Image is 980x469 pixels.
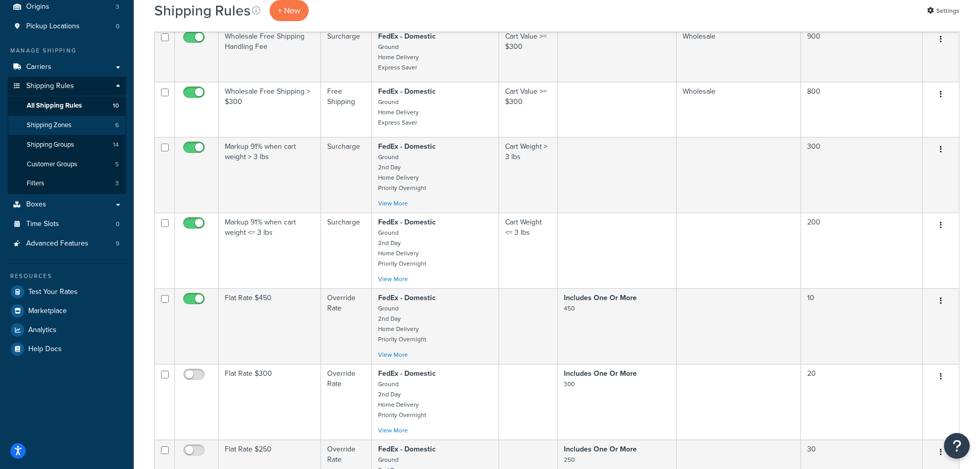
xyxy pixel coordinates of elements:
[115,121,119,130] span: 6
[115,179,119,188] span: 3
[8,321,126,339] a: Analytics
[26,239,88,248] span: Advanced Features
[564,304,575,313] small: 450
[8,135,126,154] a: Shipping Groups 14
[219,364,321,440] td: Flat Rate $300
[801,137,923,213] td: 300
[801,82,923,137] td: 800
[8,155,126,174] li: Customer Groups
[564,368,637,379] strong: Includes One Or More
[8,96,126,115] li: All Shipping Rules
[564,379,575,389] small: 300
[8,234,126,253] a: Advanced Features 9
[499,27,557,82] td: Cart Value >= $300
[219,288,321,364] td: Flat Rate $450
[8,96,126,115] a: All Shipping Rules 10
[321,27,372,82] td: Surcharge
[378,274,408,284] a: View More
[378,31,436,42] strong: FedEx - Domestic
[321,82,372,137] td: Free Shipping
[8,116,126,135] li: Shipping Zones
[378,42,419,72] small: Ground Home Delivery Express Saver
[378,199,408,208] a: View More
[321,213,372,288] td: Surcharge
[26,220,59,229] span: Time Slots
[28,288,78,297] span: Test Your Rates
[219,137,321,213] td: Markup 91% when cart weight > 3 lbs
[378,97,419,127] small: Ground Home Delivery Express Saver
[499,137,557,213] td: Cart Weight > 3 lbs
[8,46,126,55] div: Manage Shipping
[8,17,126,36] li: Pickup Locations
[8,234,126,253] li: Advanced Features
[28,307,67,316] span: Marketplace
[801,288,923,364] td: 10
[219,82,321,137] td: Wholesale Free Shipping > $300
[26,82,74,91] span: Shipping Rules
[28,345,62,354] span: Help Docs
[378,292,436,303] strong: FedEx - Domestic
[116,239,119,248] span: 9
[116,220,119,229] span: 0
[8,116,126,135] a: Shipping Zones 6
[26,3,49,11] span: Origins
[27,141,74,149] span: Shipping Groups
[378,379,426,420] small: Ground 2nd Day Home Delivery Priority Overnight
[27,101,82,110] span: All Shipping Rules
[8,195,126,214] a: Boxes
[8,155,126,174] a: Customer Groups 5
[927,4,959,18] a: Settings
[378,304,426,344] small: Ground 2nd Day Home Delivery Priority Overnight
[116,3,119,11] span: 3
[676,27,801,82] td: Wholesale
[8,302,126,320] a: Marketplace
[219,213,321,288] td: Markup 91% when cart weight <= 3 lbs
[8,340,126,358] a: Help Docs
[115,160,119,169] span: 5
[8,283,126,301] a: Test Your Rates
[8,17,126,36] a: Pickup Locations 0
[116,22,119,31] span: 0
[8,77,126,194] li: Shipping Rules
[378,141,436,152] strong: FedEx - Domestic
[676,82,801,137] td: Wholesale
[801,27,923,82] td: 900
[8,174,126,193] a: Filters 3
[378,350,408,359] a: View More
[219,27,321,82] td: Wholesale Free Shipping Handling Fee
[378,368,436,379] strong: FedEx - Domestic
[27,121,72,130] span: Shipping Zones
[564,444,637,455] strong: Includes One Or More
[8,77,126,96] a: Shipping Rules
[378,426,408,435] a: View More
[26,63,51,72] span: Carriers
[8,58,126,77] a: Carriers
[564,292,637,303] strong: Includes One Or More
[154,1,251,21] h1: Shipping Rules
[28,326,57,335] span: Analytics
[378,217,436,228] strong: FedEx - Domestic
[321,137,372,213] td: Surcharge
[801,364,923,440] td: 20
[27,160,77,169] span: Customer Groups
[8,215,126,234] li: Time Slots
[27,179,44,188] span: Filters
[113,101,119,110] span: 10
[378,86,436,97] strong: FedEx - Domestic
[26,22,80,31] span: Pickup Locations
[378,444,436,455] strong: FedEx - Domestic
[321,364,372,440] td: Override Rate
[801,213,923,288] td: 200
[564,455,575,464] small: 250
[8,272,126,281] div: Resources
[499,213,557,288] td: Cart Weight <= 3 lbs
[378,228,426,268] small: Ground 2nd Day Home Delivery Priority Overnight
[8,215,126,234] a: Time Slots 0
[944,433,970,459] button: Open Resource Center
[113,141,119,149] span: 14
